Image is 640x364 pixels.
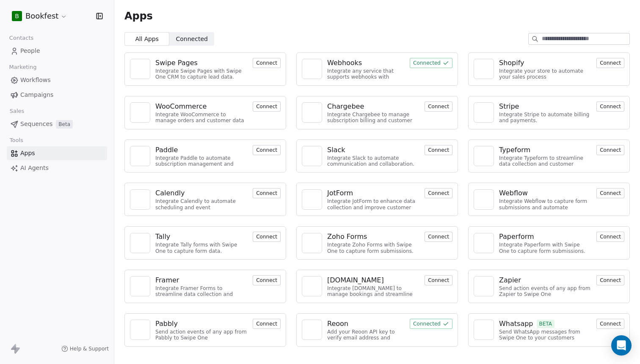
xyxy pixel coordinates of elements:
div: Integrate Zoho Forms with Swipe One to capture form submissions. [327,242,419,254]
a: Paddle [155,145,248,155]
img: NA [134,237,146,249]
div: Add your Reoon API key to verify email address and reduce bounces [327,329,405,341]
a: Connect [596,59,624,67]
a: Framer [155,275,248,285]
a: NA [302,233,322,253]
div: Paddle [155,145,178,155]
button: Connect [596,58,624,68]
div: Integrate Slack to automate communication and collaboration. [327,155,419,167]
a: NA [302,320,322,340]
img: NA [306,150,318,162]
a: NA [130,320,150,340]
img: NA [134,150,146,162]
span: Connected [176,35,208,44]
div: Integrate Webflow to capture form submissions and automate customer engagement. [499,198,591,211]
a: NA [130,233,150,253]
a: Connect [253,102,281,110]
a: Connected [410,59,452,67]
div: Webflow [499,188,528,198]
a: Connect [425,102,452,110]
button: Connected [410,319,452,329]
a: Connect [596,189,624,197]
img: NA [477,193,490,206]
a: NA [302,276,322,296]
div: Integrate Framer Forms to streamline data collection and customer engagement. [155,285,248,298]
a: Connect [596,233,624,241]
div: Chargebee [327,101,364,112]
button: Connect [425,275,452,285]
a: NA [130,102,150,123]
div: Whatsapp [499,319,533,329]
img: NA [306,280,318,293]
span: AI Agents [20,164,49,172]
div: Slack [327,145,345,155]
div: Integrate JotForm to enhance data collection and improve customer engagement. [327,198,419,211]
div: Integrate your store to automate your sales process [499,68,591,80]
a: Campaigns [7,88,107,102]
div: Shopify [499,58,524,68]
div: [DOMAIN_NAME] [327,275,384,285]
a: NA [302,102,322,123]
img: NA [306,323,318,336]
button: Connect [596,101,624,112]
span: Apps [124,10,153,22]
div: Send action events of any app from Zapier to Swipe One [499,285,591,298]
img: NA [306,237,318,249]
a: Zoho Forms [327,232,419,242]
button: Connect [425,101,452,112]
a: SequencesBeta [7,117,107,131]
a: NA [474,102,494,123]
img: NA [477,323,490,336]
a: NA [302,189,322,210]
button: Connected [410,58,452,68]
a: Swipe Pages [155,58,248,68]
div: Framer [155,275,179,285]
a: NA [474,320,494,340]
a: NA [474,233,494,253]
div: Stripe [499,101,519,112]
a: NA [302,59,322,79]
button: Connect [253,319,281,329]
button: Connect [596,232,624,242]
a: Workflows [7,73,107,87]
span: Marketing [6,61,40,74]
div: Webhooks [327,58,362,68]
a: Help & Support [61,345,109,352]
span: Apps [20,149,35,158]
a: Connected [410,320,452,328]
a: Shopify [499,58,591,68]
div: Calendly [155,188,185,198]
span: Campaigns [20,90,53,99]
img: NA [477,280,490,293]
button: Connect [253,101,281,112]
img: NA [477,237,490,249]
div: Pabbly [155,319,178,329]
a: Apps [7,146,107,160]
a: NA [130,276,150,296]
a: Stripe [499,101,591,112]
span: Workflows [20,76,51,85]
a: JotForm [327,188,419,198]
img: NA [477,150,490,162]
a: NA [474,276,494,296]
button: Connect [596,319,624,329]
a: Connect [253,146,281,154]
a: NA [474,59,494,79]
button: Connect [596,188,624,198]
div: Open Intercom Messenger [611,335,632,356]
a: Connect [425,146,452,154]
div: Paperform [499,232,534,242]
div: Zoho Forms [327,232,367,242]
a: Connect [425,276,452,284]
a: Connect [425,233,452,241]
a: Connect [596,320,624,328]
button: Connect [253,232,281,242]
a: Connect [596,146,624,154]
button: Connect [425,145,452,155]
span: Sales [6,105,28,118]
img: NA [134,106,146,119]
a: Slack [327,145,419,155]
a: Connect [253,320,281,328]
div: Integrate WooCommerce to manage orders and customer data [155,112,248,124]
a: Connect [596,102,624,110]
